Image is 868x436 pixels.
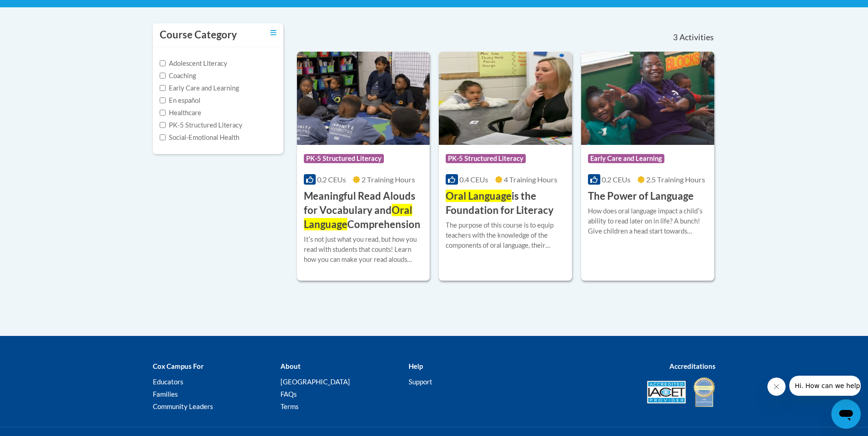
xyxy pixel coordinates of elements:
h3: Meaningful Read Alouds for Vocabulary and Comprehension [304,189,423,231]
input: Checkbox for Options [160,110,166,116]
label: PK-5 Structured Literacy [160,120,243,130]
div: Itʹs not just what you read, but how you read with students that counts! Learn how you can make y... [304,234,423,265]
a: Families [153,390,178,398]
span: Hi. How can we help? [5,6,74,14]
span: 2 Training Hours [361,175,415,184]
label: En español [160,96,200,106]
input: Checkbox for Options [160,122,166,128]
input: Checkbox for Options [160,73,166,79]
span: 2.5 Training Hours [646,175,705,184]
iframe: Button to launch messaging window [831,399,861,429]
span: Oral Language [446,190,512,202]
input: Checkbox for Options [160,85,166,91]
b: Accreditations [669,362,716,370]
span: 3 [673,32,678,43]
img: Course Logo [297,52,430,145]
a: Course LogoPK-5 Structured Literacy0.2 CEUs2 Training Hours Meaningful Read Alouds for Vocabulary... [297,52,430,281]
a: Course LogoPK-5 Structured Literacy0.4 CEUs4 Training Hours Oral Languageis the Foundation for Li... [439,52,572,281]
img: Accredited IACET® Provider [647,381,686,404]
a: FAQs [280,390,297,398]
div: The purpose of this course is to equip teachers with the knowledge of the components of oral lang... [446,220,565,250]
span: PK-5 Structured Literacy [446,154,526,163]
span: Oral Language [304,204,412,230]
label: Coaching [160,71,196,81]
input: Checkbox for Options [160,60,166,66]
h3: is the Foundation for Literacy [446,189,565,218]
span: 0.4 CEUs [459,175,488,184]
a: Educators [153,378,183,386]
h3: Course Category [160,28,237,42]
b: Cox Campus For [153,362,204,370]
a: Community Leaders [153,402,213,410]
a: Course LogoEarly Care and Learning0.2 CEUs2.5 Training Hours The Power of LanguageHow does oral l... [581,52,714,281]
div: How does oral language impact a childʹs ability to read later on in life? A bunch! Give children ... [588,206,707,236]
span: 4 Training Hours [504,175,557,184]
input: Checkbox for Options [160,97,166,103]
iframe: Close message [767,378,786,396]
label: Early Care and Learning [160,83,239,93]
a: [GEOGRAPHIC_DATA] [280,378,350,386]
a: Terms [280,402,299,410]
a: Support [409,378,432,386]
span: PK-5 Structured Literacy [304,154,384,163]
label: Social-Emotional Health [160,133,239,143]
img: Course Logo [439,52,572,145]
iframe: Message from company [789,376,861,396]
input: Checkbox for Options [160,134,166,140]
img: IDA® Accredited [693,376,716,408]
span: Early Care and Learning [588,154,664,163]
b: About [280,362,301,370]
span: 0.2 CEUs [602,175,631,184]
b: Help [409,362,423,370]
h3: The Power of Language [588,189,694,203]
label: Adolescent Literacy [160,58,227,69]
span: Activities [679,32,714,43]
img: Course Logo [581,52,714,145]
a: Toggle collapse [270,28,276,38]
label: Healthcare [160,108,201,118]
span: 0.2 CEUs [317,175,346,184]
